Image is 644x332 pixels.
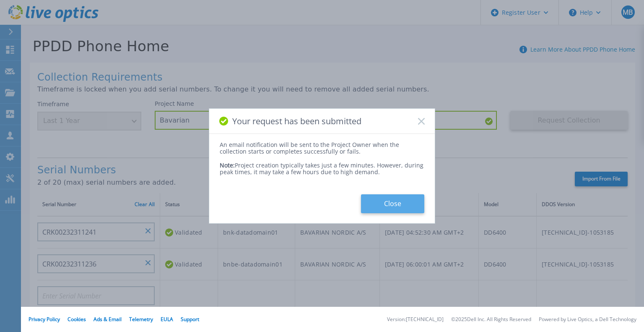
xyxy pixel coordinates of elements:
[387,317,444,322] li: Version: [TECHNICAL_ID]
[220,155,424,175] div: Project creation typically takes just a few minutes. However, during peak times, it may take a fe...
[232,116,361,126] span: Your request has been submitted
[220,161,235,169] span: Note:
[539,317,636,322] li: Powered by Live Optics, a Dell Technology
[93,316,122,323] a: Ads & Email
[181,316,199,323] a: Support
[451,317,531,322] li: © 2025 Dell Inc. All Rights Reserved
[68,316,86,323] a: Cookies
[161,316,173,323] a: EULA
[361,194,424,213] button: Close
[29,316,60,323] a: Privacy Policy
[220,141,424,155] div: An email notification will be sent to the Project Owner when the collection starts or completes s...
[129,316,153,323] a: Telemetry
